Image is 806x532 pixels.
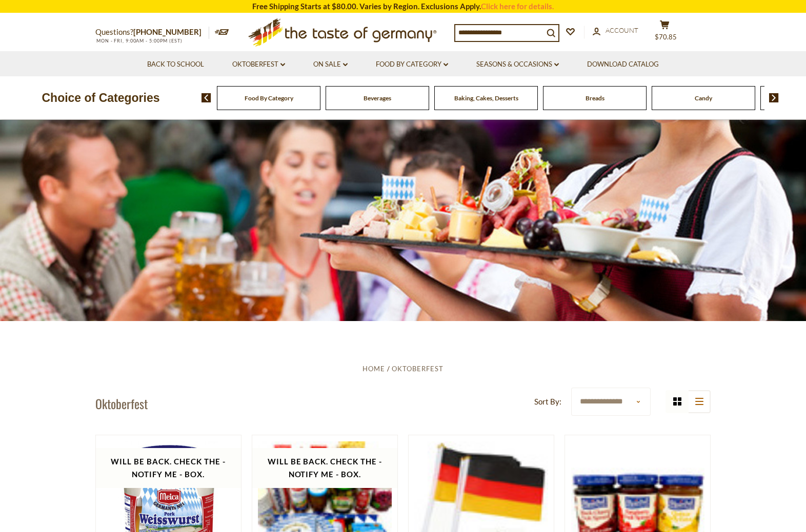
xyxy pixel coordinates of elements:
[587,59,659,70] a: Download Catalog
[481,2,554,11] a: Click here for details.
[95,26,209,39] p: Questions?
[769,93,779,102] img: next arrow
[201,93,211,102] img: previous arrow
[147,59,204,70] a: Back to School
[376,59,448,70] a: Food By Category
[586,94,604,102] a: Breads
[534,395,561,408] label: Sort By:
[133,27,201,36] a: [PHONE_NUMBER]
[392,365,444,373] a: Oktoberfest
[454,94,518,102] a: Baking, Cakes, Desserts
[362,365,385,373] a: Home
[313,59,348,70] a: On Sale
[695,94,712,102] a: Candy
[95,38,183,44] span: MON - FRI, 9:00AM - 5:00PM (EST)
[593,25,638,36] a: Account
[649,20,680,46] button: $70.85
[476,59,559,70] a: Seasons & Occasions
[606,26,638,34] span: Account
[655,33,677,41] span: $70.85
[232,59,285,70] a: Oktoberfest
[245,94,293,102] a: Food By Category
[364,94,391,102] a: Beverages
[95,396,148,411] h1: Oktoberfest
